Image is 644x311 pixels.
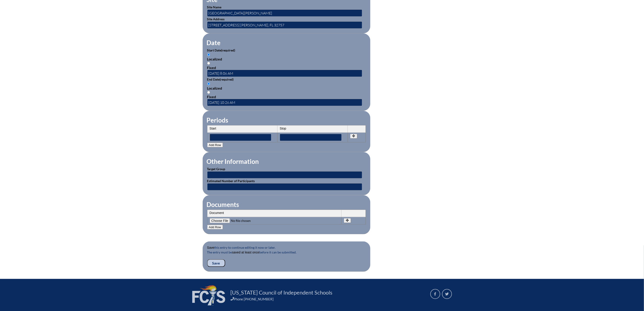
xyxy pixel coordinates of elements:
[207,57,366,61] div: Localized
[207,91,210,94] input: Fixed
[207,82,210,85] input: Localized
[207,125,278,133] th: Start
[207,210,341,217] th: Document
[206,116,229,124] legend: Periods
[207,17,225,21] label: Site Address
[207,95,366,99] div: Fixed
[221,48,235,52] span: (required)
[207,245,366,250] p: this entry to continue editing it now or later.
[207,225,223,230] button: Add Row
[207,250,366,259] p: The entry must be before it can be submitted.
[207,77,234,81] label: End Date
[207,86,366,90] div: Localized
[207,167,225,171] label: Target Group
[206,158,259,165] legend: Other Information
[207,246,214,249] b: Save
[229,289,334,296] a: [US_STATE] Council of Independent Schools
[207,65,366,70] div: Fixed
[220,77,234,81] span: (required)
[207,53,210,56] input: Localized
[207,5,222,9] label: Site Name
[206,201,240,208] legend: Documents
[207,259,225,267] input: Save
[232,251,259,254] b: saved at least once
[206,39,221,46] legend: Date
[207,179,255,183] label: Estimated Number of Participants
[231,297,425,301] div: Phone [PHONE_NUMBER]
[207,143,223,147] button: Add Row
[277,125,348,133] th: Stop
[207,48,235,52] label: Start Date
[192,285,225,306] img: FCIS_logo_white
[207,62,210,65] input: Fixed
